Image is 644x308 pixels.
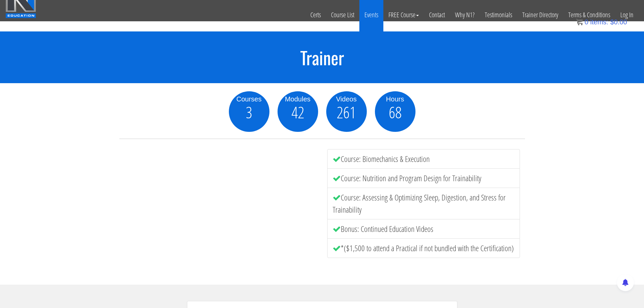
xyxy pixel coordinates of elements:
[327,238,520,258] li: *($1,500 to attend a Practical if not bundled with the Certification)
[291,104,304,120] span: 42
[576,18,627,26] a: 0 items: $0.00
[576,19,583,25] img: icon11.png
[389,104,402,120] span: 68
[610,18,627,26] bdi: 0.00
[326,94,367,104] div: Videos
[337,104,356,120] span: 261
[610,18,614,26] span: $
[375,94,415,104] div: Hours
[246,104,252,120] span: 3
[229,94,269,104] div: Courses
[327,149,520,169] li: Course: Biomechanics & Execution
[327,188,520,219] li: Course: Assessing & Optimizing Sleep, Digestion, and Stress for Trainability
[590,18,608,26] span: items:
[327,168,520,188] li: Course: Nutrition and Program Design for Trainability
[585,18,588,26] span: 0
[327,219,520,239] li: Bonus: Continued Education Videos
[278,94,318,104] div: Modules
